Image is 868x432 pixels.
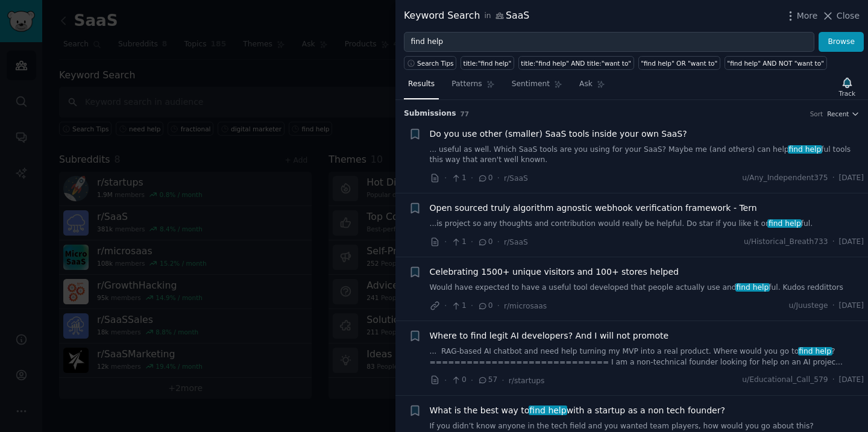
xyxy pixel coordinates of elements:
span: Ask [579,79,593,90]
span: · [497,236,500,248]
div: title:"find help" AND title:"want to" [521,59,631,67]
span: Close [837,10,860,22]
span: Patterns [451,79,482,90]
a: title:"find help" [461,56,514,70]
span: · [471,374,473,387]
span: r/SaaS [504,174,528,183]
span: · [471,172,473,184]
span: 0 [477,301,492,311]
span: · [444,172,447,184]
a: title:"find help" AND title:"want to" [518,56,634,70]
span: · [502,374,504,387]
button: Track [835,74,860,99]
span: 77 [461,110,470,117]
span: Search Tips [417,59,454,67]
span: [DATE] [839,301,864,311]
span: What is the best way to with a startup as a non tech founder? [430,404,725,417]
span: [DATE] [839,173,864,184]
button: Recent [827,110,860,118]
span: · [444,299,447,312]
span: · [832,237,835,248]
a: ... RAG-based AI chatbot and need help turning my MVP into a real product. Where would you go tof... [430,346,864,368]
a: "find help" OR "want to" [638,56,720,70]
span: r/microsaas [504,302,547,310]
span: 57 [477,375,497,386]
span: find help [529,405,568,415]
span: u/Juustege [789,301,828,311]
a: Would have expected to have a useful tool developed that people actually use andfind helpful. Kud... [430,283,864,293]
span: · [497,172,500,184]
span: r/startups [509,377,545,385]
button: Search Tips [404,56,456,70]
span: Submission s [404,108,456,119]
span: · [471,299,473,312]
span: Results [408,79,435,90]
span: · [471,236,473,248]
button: More [784,10,818,22]
div: "find help" OR "want to" [641,59,717,67]
span: [DATE] [839,375,864,386]
div: Track [839,89,855,98]
button: Browse [819,32,864,52]
span: 0 [477,237,492,248]
span: find help [735,283,770,292]
div: Keyword Search SaaS [404,8,529,23]
span: 0 [451,375,466,386]
div: title:"find help" [464,59,512,67]
span: · [444,374,447,387]
span: u/Historical_Breath733 [744,237,828,248]
a: Patterns [447,75,498,99]
a: Results [404,75,439,99]
a: Do you use other (smaller) SaaS tools inside your own SaaS? [430,128,687,140]
span: · [497,299,500,312]
span: 1 [451,237,466,248]
span: in [484,11,491,22]
span: 1 [451,301,466,311]
span: 1 [451,173,466,184]
span: [DATE] [839,237,864,248]
span: 0 [477,173,492,184]
span: r/SaaS [504,238,528,246]
a: Ask [575,75,609,99]
a: Open sourced truly algorithm agnostic webhook verification framework - Tern [430,202,757,214]
a: ... useful as well. Which SaaS tools are you using for your SaaS? Maybe me (and others) can helpf... [430,145,864,166]
span: u/Any_Independent375 [742,173,828,184]
span: find help [767,219,802,228]
div: "find help" AND NOT "want to" [727,59,824,67]
span: · [832,173,835,184]
a: If you didn’t know anyone in the tech field and you wanted team players, how would you go about t... [430,421,864,432]
span: · [832,375,835,386]
div: Sort [810,110,823,118]
span: · [444,236,447,248]
span: u/Educational_Call_579 [742,375,828,386]
span: find help [788,145,822,154]
a: What is the best way tofind helpwith a startup as a non tech founder? [430,404,725,417]
span: Sentiment [512,79,550,90]
span: find help [798,347,832,355]
a: Celebrating 1500+ unique visitors and 100+ stores helped [430,266,679,278]
span: Recent [827,110,849,118]
button: Close [822,10,860,22]
input: Try a keyword related to your business [404,32,814,52]
a: ...is project so any thoughts and contribution would really be helpful. Do star if you like it or... [430,219,864,230]
span: · [832,301,835,311]
span: More [797,10,818,22]
a: Where to find legit AI developers? And I will not promote [430,330,669,342]
a: "find help" AND NOT "want to" [725,56,827,70]
a: Sentiment [508,75,567,99]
